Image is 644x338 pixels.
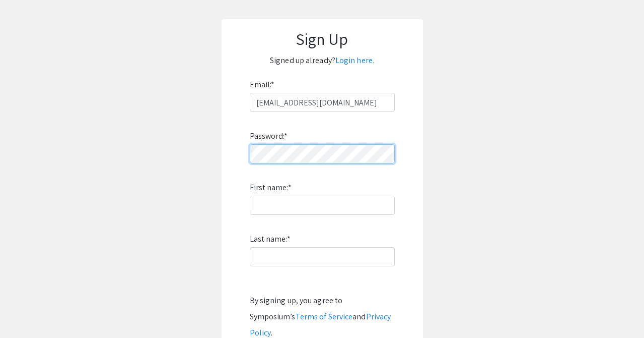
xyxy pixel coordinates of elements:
[8,293,43,330] iframe: Chat
[296,311,353,322] a: Terms of Service
[335,55,374,66] a: Login here.
[232,29,413,48] h1: Sign Up
[232,52,413,69] p: Signed up already?
[250,180,292,196] label: First name:
[250,77,275,93] label: Email:
[250,128,288,144] label: Password:
[250,231,291,247] label: Last name:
